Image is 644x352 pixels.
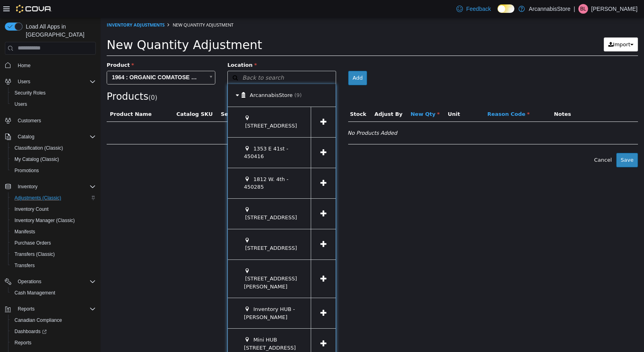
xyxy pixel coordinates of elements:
span: Dark Mode [497,13,498,13]
span: Operations [18,278,41,285]
button: Operations [2,276,99,287]
button: Purchase Orders [8,237,99,249]
span: Inventory Count [11,204,96,214]
button: Inventory [2,181,99,192]
button: Catalog [2,131,99,142]
span: My Catalog (Classic) [11,154,96,164]
a: Customers [14,116,44,126]
span: Manifests [14,228,35,235]
a: Transfers (Classic) [11,249,58,259]
span: Transfers (Classic) [14,251,55,257]
a: Adjustments (Classic) [11,193,64,203]
span: Users [14,101,27,107]
span: Classification (Classic) [14,145,63,151]
span: Customers [14,115,96,126]
span: Inventory Manager (Classic) [11,216,96,225]
button: Serial / Package Number [120,93,194,101]
span: Manifests [11,227,96,237]
span: Operations [14,277,96,286]
span: Reports [14,304,96,314]
a: Canadian Compliance [11,315,65,325]
button: Transfers (Classic) [8,249,99,260]
a: Reports [11,338,35,348]
button: Reports [14,304,38,314]
a: Purchase Orders [11,238,54,248]
button: Reports [8,337,99,348]
span: Home [14,60,96,70]
span: Promotions [11,166,96,175]
span: Reports [18,306,35,312]
button: Users [8,99,99,110]
span: Dashboards [11,327,96,336]
button: Add [248,53,266,68]
span: Transfers [14,262,35,269]
span: Transfers (Classic) [11,249,96,259]
span: Dashboards [14,328,47,335]
button: Classification (Classic) [8,142,99,154]
p: | [574,4,575,14]
span: New Qty [310,93,339,99]
a: Dashboards [8,326,99,337]
p: [PERSON_NAME] [591,4,638,14]
span: Products [6,73,48,84]
span: Reports [11,338,96,348]
button: Catalog SKU [76,93,114,101]
span: Classification (Classic) [11,143,96,153]
span: ArcannabisStore [149,74,192,80]
a: Users [11,99,30,109]
small: ( ) [48,76,57,84]
a: Home [14,61,34,70]
button: My Catalog (Classic) [8,154,99,165]
span: Catalog [14,132,96,142]
span: Location [127,44,156,50]
button: Adjust By [274,93,303,101]
button: Back to search [127,53,235,67]
button: Notes [453,93,472,101]
span: Inventory [14,182,96,191]
div: Barry LaFond [578,4,588,14]
button: Catalog [14,132,37,142]
span: Reports [14,340,31,346]
span: Users [14,77,96,86]
a: Dashboards [11,327,50,336]
span: Canadian Compliance [11,315,96,325]
span: Load All Apps in [GEOGRAPHIC_DATA] [23,23,96,39]
span: Security Roles [11,88,96,98]
span: Inventory HUB - [PERSON_NAME] [143,288,194,303]
button: Product Name [9,93,53,101]
span: (9) [194,74,201,80]
button: Canadian Compliance [8,315,99,326]
button: Inventory Manager (Classic) [8,215,99,226]
span: 1353 E 41st - 450416 [143,128,188,142]
button: Security Roles [8,87,99,99]
a: Inventory Adjustments [6,4,64,10]
a: Manifests [11,227,38,237]
a: My Catalog (Classic) [11,154,62,164]
button: Inventory [14,182,41,191]
button: Reports [2,303,99,315]
span: Inventory Count [14,206,49,212]
img: Cova [16,5,52,13]
span: Back to search [127,56,183,64]
span: Home [18,62,31,69]
button: Operations [14,277,45,286]
button: Import [503,20,537,34]
button: Unit [347,93,361,101]
span: Import [512,24,530,30]
span: Cash Management [14,290,55,296]
a: 1964 : ORGANIC COMATOSE PRE-ROLLS - 1 x 1g [6,53,115,67]
span: Adjustments (Classic) [11,193,96,203]
span: My Catalog (Classic) [14,156,59,163]
a: Feedback [453,1,494,17]
a: Inventory Count [11,204,52,214]
div: No Products Added [11,109,532,121]
span: Promotions [14,167,39,174]
span: Purchase Orders [11,238,96,248]
button: Promotions [8,165,99,176]
button: Adjustments (Classic) [8,192,99,204]
span: Users [11,99,96,109]
span: New Quantity Adjustment [72,4,133,10]
span: Inventory Manager (Classic) [14,217,75,224]
span: Canadian Compliance [14,317,62,323]
span: Catalog [18,134,34,140]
